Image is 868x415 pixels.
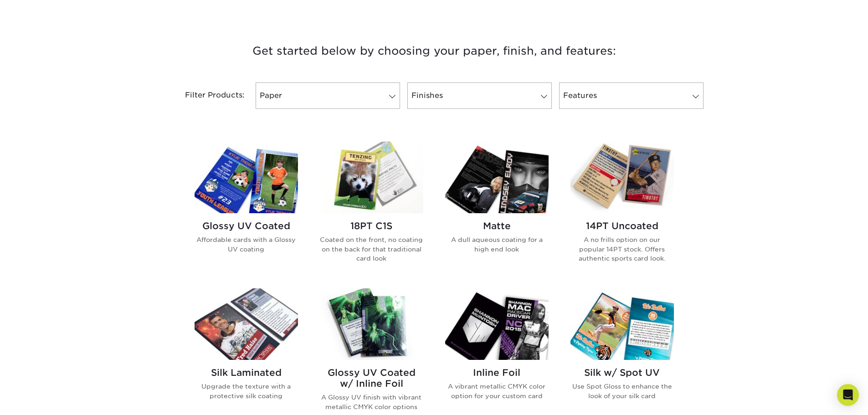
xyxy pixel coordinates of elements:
[570,142,674,213] img: 14PT Uncoated Trading Cards
[320,142,423,277] a: 18PT C1S Trading Cards 18PT C1S Coated on the front, no coating on the back for that traditional ...
[570,220,674,231] h2: 14PT Uncoated
[195,235,298,254] p: Affordable cards with a Glossy UV coating
[570,142,674,277] a: 14PT Uncoated Trading Cards 14PT Uncoated A no frills option on our popular 14PT stock. Offers au...
[570,367,674,378] h2: Silk w/ Spot UV
[320,220,423,231] h2: 18PT C1S
[445,142,549,213] img: Matte Trading Cards
[559,82,704,109] a: Features
[168,31,701,72] h3: Get started below by choosing your paper, finish, and features:
[195,142,298,213] img: Glossy UV Coated Trading Cards
[320,393,423,411] p: A Glossy UV finish with vibrant metallic CMYK color options
[195,220,298,231] h2: Glossy UV Coated
[445,220,549,231] h2: Matte
[320,367,423,389] h2: Glossy UV Coated w/ Inline Foil
[320,235,423,263] p: Coated on the front, no coating on the back for that traditional card look
[570,235,674,263] p: A no frills option on our popular 14PT stock. Offers authentic sports card look.
[195,288,298,360] img: Silk Laminated Trading Cards
[445,235,549,254] p: A dull aqueous coating for a high end look
[256,82,400,109] a: Paper
[445,367,549,378] h2: Inline Foil
[445,382,549,400] p: A vibrant metallic CMYK color option for your custom card
[445,288,549,360] img: Inline Foil Trading Cards
[445,142,549,277] a: Matte Trading Cards Matte A dull aqueous coating for a high end look
[570,382,674,400] p: Use Spot Gloss to enhance the look of your silk card
[320,142,423,213] img: 18PT C1S Trading Cards
[195,382,298,400] p: Upgrade the texture with a protective silk coating
[320,288,423,360] img: Glossy UV Coated w/ Inline Foil Trading Cards
[837,384,859,406] div: Open Intercom Messenger
[195,142,298,277] a: Glossy UV Coated Trading Cards Glossy UV Coated Affordable cards with a Glossy UV coating
[570,288,674,360] img: Silk w/ Spot UV Trading Cards
[195,367,298,378] h2: Silk Laminated
[161,82,252,109] div: Filter Products:
[407,82,552,109] a: Finishes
